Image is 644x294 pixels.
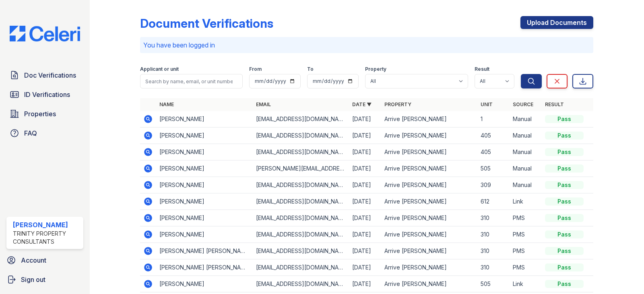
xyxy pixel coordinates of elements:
[477,160,510,177] td: 505
[3,26,87,41] img: CE_Logo_Blue-a8612792a0a2168367f1c8372b55b34899dd931a85d93a1a3d3e32e68fde9ad4.png
[349,144,381,160] td: [DATE]
[253,193,349,210] td: [EMAIL_ADDRESS][DOMAIN_NAME]
[510,144,542,160] td: Manual
[381,177,477,193] td: Arrive [PERSON_NAME]
[381,111,477,127] td: Arrive [PERSON_NAME]
[21,255,46,265] span: Account
[156,111,252,127] td: [PERSON_NAME]
[477,243,510,259] td: 310
[545,247,584,255] div: Pass
[13,230,80,246] div: Trinity Property Consultants
[140,16,273,31] div: Document Verifications
[349,111,381,127] td: [DATE]
[156,226,252,243] td: [PERSON_NAME]
[307,66,314,72] label: To
[140,66,179,72] label: Applicant or unit
[475,66,489,72] label: Result
[381,144,477,160] td: Arrive [PERSON_NAME]
[156,276,252,292] td: [PERSON_NAME]
[349,160,381,177] td: [DATE]
[253,160,349,177] td: [PERSON_NAME][EMAIL_ADDRESS][PERSON_NAME][DOMAIN_NAME]
[381,160,477,177] td: Arrive [PERSON_NAME]
[349,127,381,144] td: [DATE]
[510,111,542,127] td: Manual
[381,243,477,259] td: Arrive [PERSON_NAME]
[349,177,381,193] td: [DATE]
[510,276,542,292] td: Link
[381,276,477,292] td: Arrive [PERSON_NAME]
[349,226,381,243] td: [DATE]
[253,127,349,144] td: [EMAIL_ADDRESS][DOMAIN_NAME]
[510,127,542,144] td: Manual
[381,127,477,144] td: Arrive [PERSON_NAME]
[159,101,174,107] a: Name
[24,128,37,138] span: FAQ
[349,193,381,210] td: [DATE]
[477,226,510,243] td: 310
[13,220,80,230] div: [PERSON_NAME]
[140,74,243,88] input: Search by name, email, or unit number
[545,132,584,140] div: Pass
[381,226,477,243] td: Arrive [PERSON_NAME]
[510,210,542,226] td: PMS
[143,40,590,50] p: You have been logged in
[21,275,45,284] span: Sign out
[253,226,349,243] td: [EMAIL_ADDRESS][DOMAIN_NAME]
[510,243,542,259] td: PMS
[3,252,87,268] a: Account
[381,259,477,276] td: Arrive [PERSON_NAME]
[349,276,381,292] td: [DATE]
[253,144,349,160] td: [EMAIL_ADDRESS][DOMAIN_NAME]
[520,16,593,29] a: Upload Documents
[381,193,477,210] td: Arrive [PERSON_NAME]
[510,177,542,193] td: Manual
[6,67,83,83] a: Doc Verifications
[477,276,510,292] td: 505
[477,144,510,160] td: 405
[545,197,584,206] div: Pass
[253,259,349,276] td: [EMAIL_ADDRESS][DOMAIN_NAME]
[349,243,381,259] td: [DATE]
[510,259,542,276] td: PMS
[510,226,542,243] td: PMS
[253,243,349,259] td: [EMAIL_ADDRESS][DOMAIN_NAME]
[477,193,510,210] td: 612
[352,101,372,107] a: Date ▼
[477,177,510,193] td: 309
[545,115,584,123] div: Pass
[545,230,584,238] div: Pass
[349,210,381,226] td: [DATE]
[156,210,252,226] td: [PERSON_NAME]
[513,101,533,107] a: Source
[156,160,252,177] td: [PERSON_NAME]
[6,86,83,103] a: ID Verifications
[477,127,510,144] td: 405
[156,127,252,144] td: [PERSON_NAME]
[545,101,564,107] a: Result
[384,101,411,107] a: Property
[6,106,83,122] a: Properties
[477,111,510,127] td: 1
[156,144,252,160] td: [PERSON_NAME]
[253,210,349,226] td: [EMAIL_ADDRESS][DOMAIN_NAME]
[156,177,252,193] td: [PERSON_NAME]
[156,259,252,276] td: [PERSON_NAME] [PERSON_NAME]
[349,259,381,276] td: [DATE]
[545,280,584,288] div: Pass
[3,271,87,288] a: Sign out
[253,276,349,292] td: [EMAIL_ADDRESS][DOMAIN_NAME]
[477,210,510,226] td: 310
[381,210,477,226] td: Arrive [PERSON_NAME]
[477,259,510,276] td: 310
[156,243,252,259] td: [PERSON_NAME] [PERSON_NAME]
[156,193,252,210] td: [PERSON_NAME]
[24,70,76,80] span: Doc Verifications
[6,125,83,141] a: FAQ
[253,177,349,193] td: [EMAIL_ADDRESS][DOMAIN_NAME]
[510,193,542,210] td: Link
[545,263,584,271] div: Pass
[365,66,386,72] label: Property
[545,214,584,222] div: Pass
[481,101,493,107] a: Unit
